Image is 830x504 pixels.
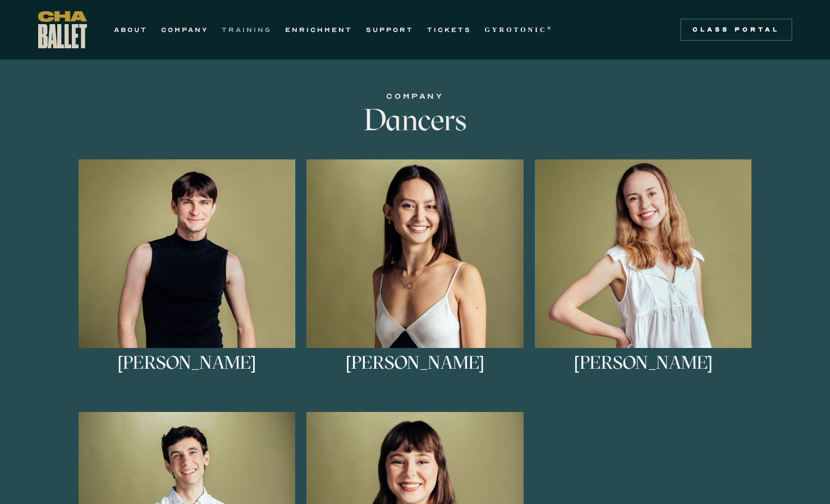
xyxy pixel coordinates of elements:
a: ABOUT [114,23,148,36]
a: Class Portal [680,19,792,41]
h3: [PERSON_NAME] [574,354,713,391]
a: [PERSON_NAME] [79,159,296,395]
h3: Dancers [233,103,598,137]
h3: [PERSON_NAME] [346,354,484,391]
sup: ® [547,25,553,31]
div: COMPANY [233,90,598,103]
strong: GYROTONIC [485,26,547,34]
a: TRAINING [222,23,272,36]
a: COMPANY [161,23,208,36]
a: TICKETS [427,23,471,36]
a: home [38,11,87,48]
a: SUPPORT [366,23,414,36]
a: [PERSON_NAME] [535,159,752,395]
div: Class Portal [687,25,786,34]
a: GYROTONIC® [485,23,553,36]
h3: [PERSON_NAME] [117,354,256,391]
a: [PERSON_NAME] [306,159,524,395]
a: ENRICHMENT [285,23,352,36]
